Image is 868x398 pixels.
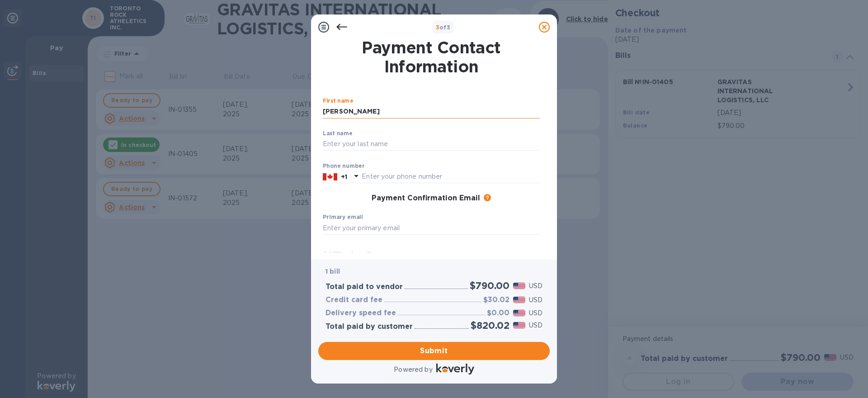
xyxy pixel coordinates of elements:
label: First name [323,99,353,104]
img: USD [513,283,525,289]
h2: $790.00 [470,280,509,291]
label: Phone number [323,163,364,169]
input: Enter your phone number [362,170,540,184]
h3: $0.00 [487,309,509,317]
h3: Delivery speed fee [325,309,396,317]
p: +1 [341,172,347,181]
b: of 3 [436,24,451,31]
button: Submit [318,342,550,360]
img: CA [323,172,337,182]
h3: Payment Confirmation Email [372,194,480,203]
input: Enter your last name [323,137,540,151]
img: USD [513,297,525,303]
label: Last name [323,131,353,136]
img: Logo [436,364,474,374]
span: Submit [325,346,542,356]
img: USD [513,322,525,328]
h2: $820.02 [471,320,509,331]
h3: Credit card fee [325,296,382,304]
span: 3 [436,24,439,31]
input: Enter your primary email [323,221,540,235]
h3: Total paid by customer [325,322,413,331]
input: Enter your first name [323,105,540,118]
img: USD [513,310,525,316]
p: USD [529,281,542,291]
h3: $30.02 [483,296,509,304]
p: USD [529,321,542,330]
h3: Total paid to vendor [325,283,403,291]
label: Additional email [323,252,371,257]
h1: Payment Contact Information [323,38,540,76]
p: USD [529,295,542,305]
label: Primary email [323,215,363,220]
p: USD [529,308,542,318]
b: 1 bill [325,268,340,275]
p: Powered by [394,365,432,374]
